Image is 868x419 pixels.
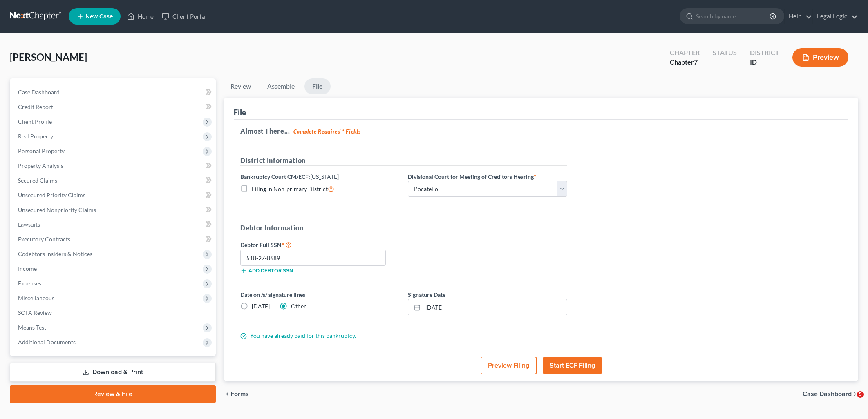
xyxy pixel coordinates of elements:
[11,188,216,203] a: Unsecured Priority Claims
[18,192,85,198] span: Unsecured Priority Claims
[11,232,216,247] a: Executory Contracts
[85,13,113,20] span: New Case
[670,48,700,58] div: Chapter
[803,391,858,397] a: Case Dashboard chevron_right
[750,48,779,58] div: District
[291,303,306,310] span: Other
[240,156,567,166] h5: District Information
[18,118,52,125] span: Client Profile
[408,290,445,299] label: Signature Date
[803,391,852,397] span: Case Dashboard
[261,78,301,94] a: Assemble
[11,158,216,173] a: Property Analysis
[481,357,537,374] button: Preview Filing
[11,100,216,114] a: Credit Report
[224,391,260,397] button: chevron_left Forms
[840,391,860,411] iframe: Intercom live chat
[123,9,158,24] a: Home
[18,221,40,228] span: Lawsuits
[543,357,602,374] button: Start ECF Filing
[813,9,858,24] a: Legal Logic
[18,280,41,287] span: Expenses
[18,162,63,169] span: Property Analysis
[224,78,257,94] a: Review
[293,128,361,135] strong: Complete Required * Fields
[252,185,328,192] span: Filing in Non-primary District
[18,294,54,301] span: Miscellaneous
[857,391,864,398] span: 5
[240,250,386,266] input: XXX-XX-XXXX
[696,9,771,24] input: Search by name...
[11,305,216,320] a: SOFA Review
[240,126,842,136] h5: Almost There...
[792,48,848,67] button: Preview
[408,172,536,181] label: Divisional Court for Meeting of Creditors Hearing
[11,203,216,217] a: Unsecured Nonpriority Claims
[18,89,60,96] span: Case Dashboard
[252,303,270,310] span: [DATE]
[240,172,339,181] label: Bankruptcy Court CM/ECF:
[852,391,858,397] i: chevron_right
[18,177,57,184] span: Secured Claims
[18,265,37,272] span: Income
[694,58,698,66] span: 7
[18,309,52,316] span: SOFA Review
[11,85,216,100] a: Case Dashboard
[10,385,216,403] a: Review & File
[11,217,216,232] a: Lawsuits
[18,147,65,154] span: Personal Property
[11,173,216,188] a: Secured Claims
[158,9,211,24] a: Client Portal
[236,332,571,340] div: You have already paid for this bankruptcy.
[304,78,331,94] a: File
[234,107,246,117] div: File
[408,299,567,315] a: [DATE]
[18,103,53,110] span: Credit Report
[240,290,400,299] label: Date on /s/ signature lines
[670,58,700,67] div: Chapter
[240,223,567,233] h5: Debtor Information
[10,51,87,63] span: [PERSON_NAME]
[10,363,216,382] a: Download & Print
[750,58,779,67] div: ID
[18,250,92,257] span: Codebtors Insiders & Notices
[18,324,46,331] span: Means Test
[240,267,293,274] button: Add debtor SSN
[18,339,76,345] span: Additional Documents
[18,133,53,140] span: Real Property
[310,173,339,180] span: [US_STATE]
[236,240,404,250] label: Debtor Full SSN
[18,206,96,213] span: Unsecured Nonpriority Claims
[18,236,70,243] span: Executory Contracts
[230,391,249,397] span: Forms
[785,9,812,24] a: Help
[713,48,737,58] div: Status
[224,391,230,397] i: chevron_left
